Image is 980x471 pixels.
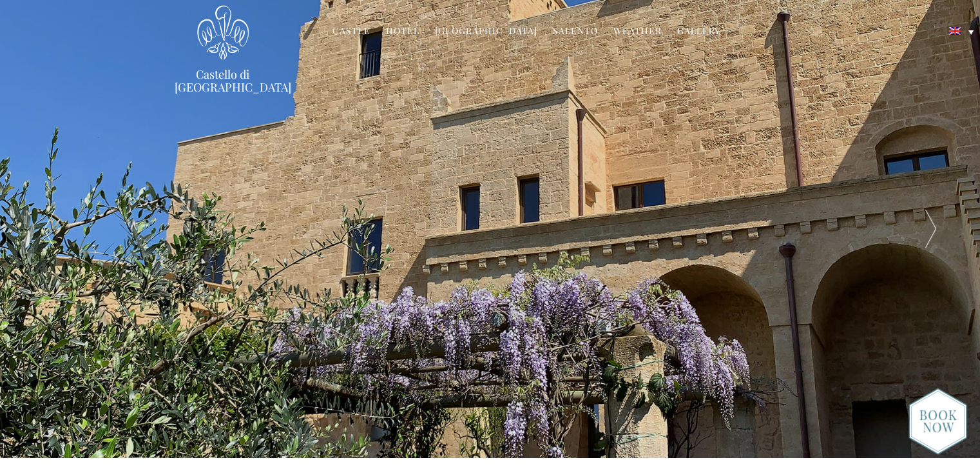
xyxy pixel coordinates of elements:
[386,25,419,39] a: Hotel
[949,27,961,35] img: English
[435,25,537,39] a: [GEOGRAPHIC_DATA]
[332,25,370,39] a: Castle
[175,68,271,94] a: Castello di [GEOGRAPHIC_DATA]
[908,388,967,455] img: new-booknow.png
[677,25,720,39] a: Gallery
[553,25,598,39] a: Salento
[613,25,662,39] a: Weather
[197,5,249,60] img: Castello di Ugento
